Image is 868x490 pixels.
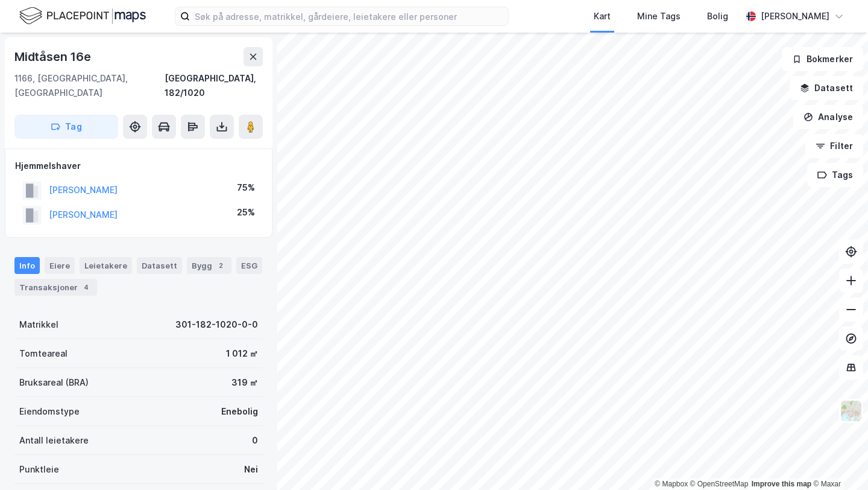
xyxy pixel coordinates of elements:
img: Z [840,399,863,422]
div: 301-182-1020-0-0 [175,317,258,332]
div: 4 [80,281,92,293]
button: Tag [14,115,118,139]
button: Filter [805,134,863,158]
div: [PERSON_NAME] [761,9,829,24]
div: Eiendomstype [19,404,80,419]
div: Bolig [707,9,728,24]
div: Kontrollprogram for chat [808,432,868,490]
button: Bokmerker [782,47,863,71]
a: Improve this map [752,480,811,488]
div: Mine Tags [637,9,681,24]
div: Leietakere [80,257,132,274]
div: Transaksjoner [14,279,97,296]
div: ESG [236,257,262,274]
button: Datasett [790,76,863,100]
img: logo.f888ab2527a4732fd821a326f86c7f29.svg [19,5,146,27]
button: Tags [807,163,863,187]
div: Midtåsen 16e [14,47,93,66]
div: Info [14,257,40,274]
div: Bruksareal (BRA) [19,375,89,390]
a: OpenStreetMap [690,480,749,488]
div: [GEOGRAPHIC_DATA], 182/1020 [165,71,263,100]
div: 75% [237,180,255,195]
div: Hjemmelshaver [15,159,262,173]
div: 0 [252,433,258,448]
div: Datasett [137,257,182,274]
button: Analyse [793,105,863,129]
div: Tomteareal [19,346,68,361]
div: Punktleie [19,462,59,477]
div: 25% [237,205,255,220]
div: Kart [594,9,611,24]
div: Antall leietakere [19,433,89,448]
div: Matrikkel [19,317,58,332]
input: Søk på adresse, matrikkel, gårdeiere, leietakere eller personer [190,7,508,25]
div: Nei [244,462,258,477]
div: Bygg [187,257,231,274]
a: Mapbox [655,480,688,488]
div: 1 012 ㎡ [226,346,258,361]
iframe: Chat Widget [808,432,868,490]
div: Enebolig [221,404,258,419]
div: Eiere [45,257,75,274]
div: 319 ㎡ [231,375,258,390]
div: 1166, [GEOGRAPHIC_DATA], [GEOGRAPHIC_DATA] [14,71,165,100]
div: 2 [215,259,227,272]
